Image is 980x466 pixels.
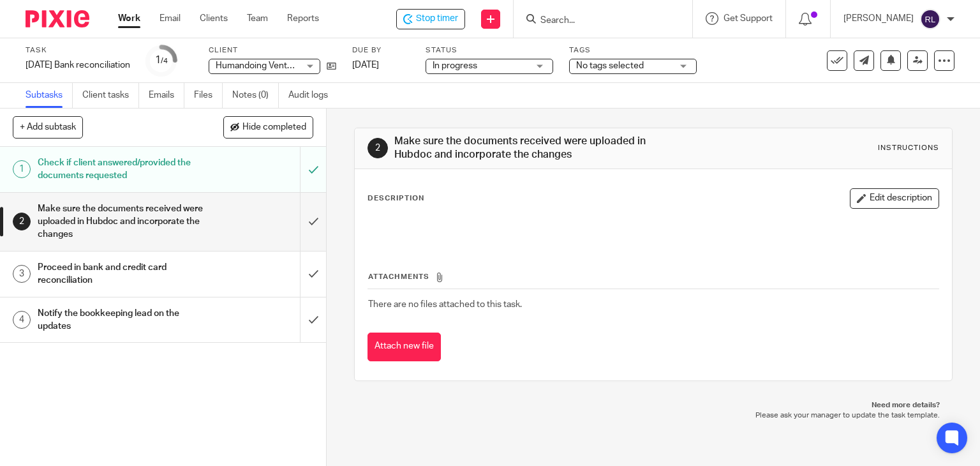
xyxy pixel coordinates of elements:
[161,57,168,64] small: /4
[26,59,130,71] div: August 2025 Bank reconciliation
[396,9,465,29] div: Humandoing Ventures Inc. - August 2025 Bank reconciliation
[724,14,773,23] span: Get Support
[569,45,697,56] label: Tags
[287,12,319,25] a: Reports
[38,304,204,336] h1: Notify the bookkeeping lead on the updates
[367,400,940,410] p: Need more details?
[209,45,336,56] label: Client
[843,12,914,25] p: [PERSON_NAME]
[247,12,268,25] a: Team
[13,213,31,230] div: 2
[426,45,553,56] label: Status
[13,311,31,329] div: 4
[26,45,130,56] label: Task
[920,9,940,29] img: svg%3E
[367,410,940,421] p: Please ask your manager to update the task template.
[194,83,223,108] a: Files
[160,12,181,25] a: Email
[368,300,522,309] span: There are no files attached to this task.
[416,12,458,26] span: Stop timer
[367,193,424,204] p: Description
[223,116,313,138] button: Hide completed
[118,12,140,25] a: Work
[850,188,939,209] button: Edit description
[232,83,279,108] a: Notes (0)
[13,265,31,283] div: 3
[26,10,89,27] img: Pixie
[216,61,321,70] span: Humandoing Ventures Inc.
[352,61,379,70] span: [DATE]
[576,61,644,70] span: No tags selected
[26,83,73,108] a: Subtasks
[539,15,654,27] input: Search
[352,45,410,56] label: Due by
[155,53,168,68] div: 1
[26,59,130,71] div: [DATE] Bank reconciliation
[242,123,306,133] span: Hide completed
[394,135,680,162] h1: Make sure the documents received were uploaded in Hubdoc and incorporate the changes
[38,153,204,186] h1: Check if client answered/provided the documents requested
[288,83,338,108] a: Audit logs
[200,12,228,25] a: Clients
[433,61,477,70] span: In progress
[149,83,184,108] a: Emails
[367,333,441,361] button: Attach new file
[367,138,388,158] div: 2
[368,273,429,280] span: Attachments
[38,199,204,244] h1: Make sure the documents received were uploaded in Hubdoc and incorporate the changes
[38,258,204,290] h1: Proceed in bank and credit card reconciliation
[13,160,31,178] div: 1
[82,83,139,108] a: Client tasks
[13,116,83,138] button: + Add subtask
[878,143,939,153] div: Instructions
